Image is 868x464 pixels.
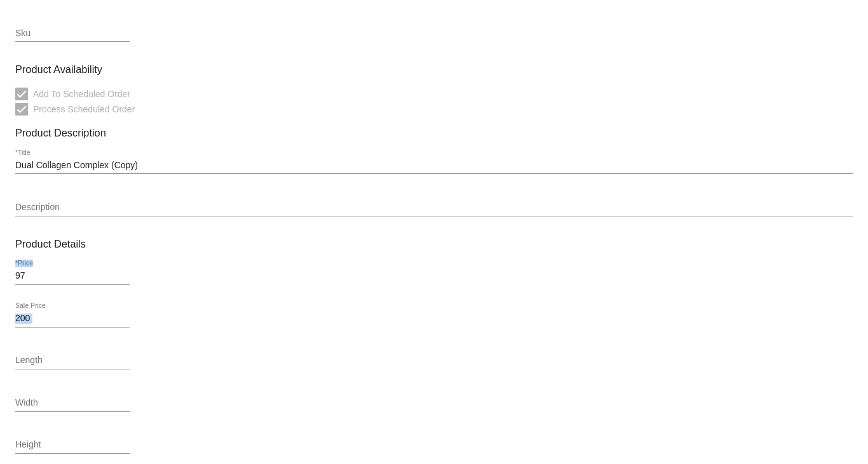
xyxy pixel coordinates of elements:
h3: Product Details [15,238,853,250]
h3: Product Availability [15,63,853,76]
input: Width [15,398,130,408]
input: Description [15,202,853,213]
input: Height [15,440,130,450]
input: Sku [15,29,130,39]
input: *Price [15,271,130,281]
input: Sale Price [15,314,130,324]
input: Length [15,355,130,366]
span: Process Scheduled Order [33,102,135,117]
h3: Product Description [15,127,853,139]
input: *Title [15,161,853,171]
span: Add To Scheduled Order [33,86,130,102]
